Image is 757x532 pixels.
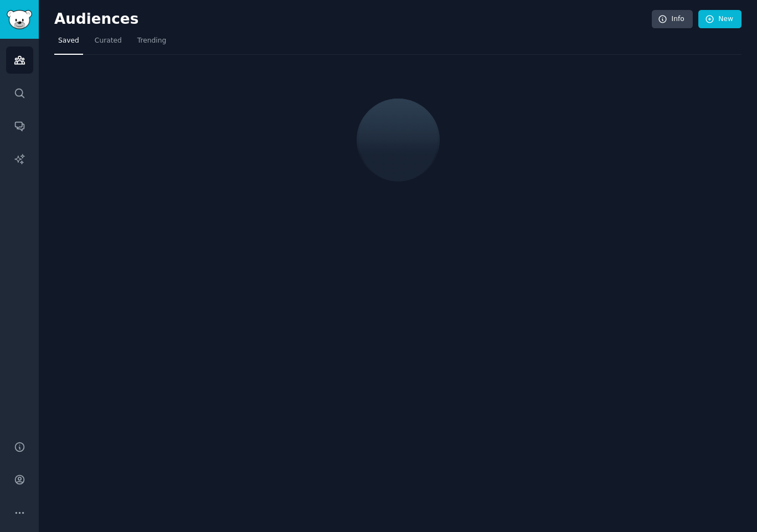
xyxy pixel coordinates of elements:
[58,36,79,46] span: Saved
[7,10,32,29] img: GummySearch logo
[95,36,122,46] span: Curated
[137,36,166,46] span: Trending
[133,32,170,55] a: Trending
[698,10,741,29] a: New
[54,11,652,28] h2: Audiences
[54,32,83,55] a: Saved
[652,10,693,29] a: Info
[91,32,126,55] a: Curated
